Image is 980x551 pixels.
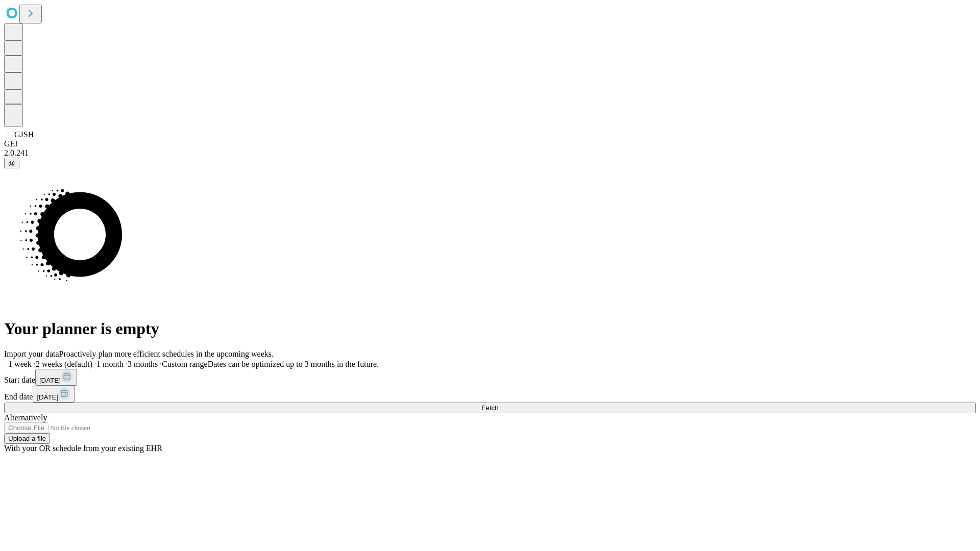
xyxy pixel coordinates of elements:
span: [DATE] [39,377,61,384]
div: End date [4,386,976,403]
span: Import your data [4,349,59,358]
button: @ [4,158,19,168]
span: Proactively plan more efficient schedules in the upcoming weeks. [59,349,274,358]
div: GEI [4,139,976,148]
span: 2 weeks (default) [36,360,92,368]
div: Start date [4,369,976,386]
span: 1 month [96,360,124,368]
span: Custom range [162,360,207,368]
button: [DATE] [35,369,77,386]
span: 3 months [128,360,158,368]
span: [DATE] [37,393,58,401]
h1: Your planner is empty [4,319,976,338]
span: With your OR schedule from your existing EHR [4,444,162,453]
button: Fetch [4,403,976,413]
button: Upload a file [4,433,50,444]
span: 1 week [8,360,32,368]
span: GJSH [14,130,34,139]
button: [DATE] [33,386,75,403]
div: 2.0.241 [4,148,976,158]
span: Dates can be optimized up to 3 months in the future. [208,360,379,368]
span: @ [8,159,15,167]
span: Fetch [481,404,498,412]
span: Alternatively [4,413,47,422]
